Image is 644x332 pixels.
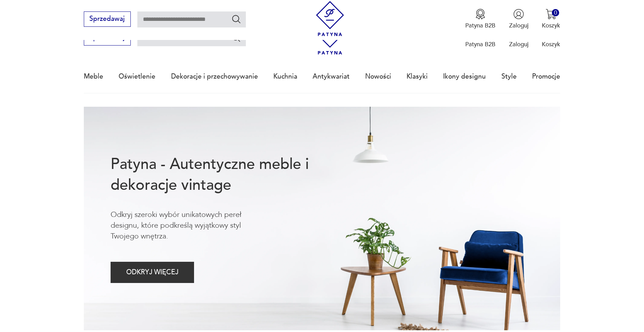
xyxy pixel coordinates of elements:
[119,60,155,92] a: Oświetlenie
[465,9,496,30] button: Patyna B2B
[111,262,194,283] button: ODKRYJ WIĘCEJ
[465,9,496,30] a: Ikona medaluPatyna B2B
[313,60,349,92] a: Antykwariat
[84,11,131,27] button: Sprzedawaj
[111,154,336,196] h1: Patyna - Autentyczne meble i dekoracje vintage
[475,9,486,19] img: Ikona medalu
[542,9,560,30] button: 0Koszyk
[313,1,348,36] img: Patyna - sklep z meblami i dekoracjami vintage
[84,17,131,22] a: Sprzedawaj
[365,60,391,92] a: Nowości
[546,9,556,19] img: Ikona koszyka
[532,60,560,92] a: Promocje
[513,9,524,19] img: Ikonka użytkownika
[509,22,529,30] p: Zaloguj
[501,60,517,92] a: Style
[465,22,496,30] p: Patyna B2B
[111,270,194,276] a: ODKRYJ WIĘCEJ
[509,9,529,30] button: Zaloguj
[231,33,241,43] button: Szukaj
[84,35,131,41] a: Sprzedawaj
[171,60,258,92] a: Dekoracje i przechowywanie
[542,22,560,30] p: Koszyk
[465,40,496,48] p: Patyna B2B
[273,60,297,92] a: Kuchnia
[542,40,560,48] p: Koszyk
[509,40,529,48] p: Zaloguj
[552,9,559,16] div: 0
[231,14,241,24] button: Szukaj
[443,60,486,92] a: Ikony designu
[111,209,269,242] p: Odkryj szeroki wybór unikatowych pereł designu, które podkreślą wyjątkowy styl Twojego wnętrza.
[406,60,428,92] a: Klasyki
[84,60,103,92] a: Meble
